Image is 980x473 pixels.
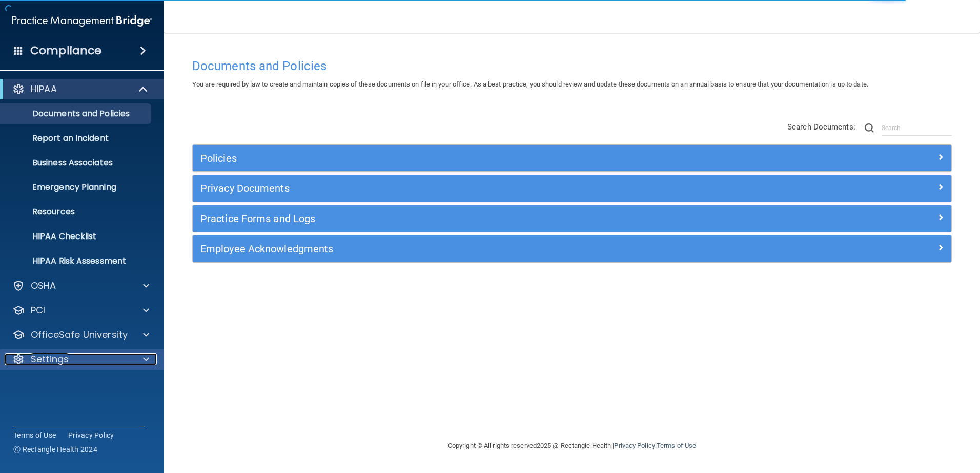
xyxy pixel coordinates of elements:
[13,444,97,455] span: Ⓒ Rectangle Health 2024
[200,243,754,254] h5: Employee Acknowledgments
[200,150,944,166] a: Policies
[12,353,149,365] a: Settings
[882,120,952,136] input: Search
[13,430,56,440] a: Terms of Use
[385,429,759,462] div: Copyright © All rights reserved 2025 @ Rectangle Health | |
[31,353,69,365] p: Settings
[200,241,944,257] a: Employee Acknowledgments
[12,83,149,95] a: HIPAA
[200,210,944,227] a: Practice Forms and Logs
[31,83,57,95] p: HIPAA
[7,207,147,217] p: Resources
[12,279,149,292] a: OSHA
[7,158,147,168] p: Business Associates
[12,11,152,31] img: PMB logo
[12,304,149,316] a: PCI
[7,109,147,119] p: Documents and Policies
[865,123,874,133] img: ic-search.3b580494.png
[192,80,868,88] span: You are required by law to create and maintain copies of these documents on file in your office. ...
[787,122,855,132] span: Search Documents:
[68,430,114,440] a: Privacy Policy
[30,44,101,58] h4: Compliance
[7,256,147,266] p: HIPAA Risk Assessment
[200,180,944,197] a: Privacy Documents
[12,329,149,341] a: OfficeSafe University
[200,153,754,164] h5: Policies
[192,59,952,73] h4: Documents and Policies
[7,133,147,143] p: Report an Incident
[7,231,147,242] p: HIPAA Checklist
[200,183,754,194] h5: Privacy Documents
[31,329,128,341] p: OfficeSafe University
[657,442,696,449] a: Terms of Use
[7,182,147,192] p: Emergency Planning
[31,279,56,292] p: OSHA
[31,304,45,316] p: PCI
[614,442,655,449] a: Privacy Policy
[200,213,754,224] h5: Practice Forms and Logs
